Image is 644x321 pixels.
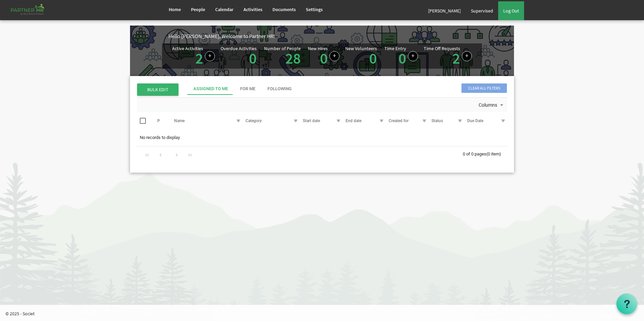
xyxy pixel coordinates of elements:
span: P [157,118,160,123]
div: Total number of active people in Partner HR [264,46,302,66]
a: 2 [452,49,460,68]
div: Time Entry [384,46,406,51]
td: No records to display [137,131,507,144]
div: Go to previous page [156,150,165,159]
a: [PERSON_NAME] [423,1,466,20]
div: New Volunteers [345,46,377,51]
div: Number of active time off requests [424,46,472,66]
span: Created for [389,118,409,123]
a: Supervised [466,1,498,20]
span: Documents [272,6,296,12]
a: Create a new time off request [462,51,472,61]
p: © 2025 - Societ [5,310,644,317]
a: Create a new Activity [205,51,215,61]
span: End date [346,118,361,123]
span: Calendar [215,6,233,12]
div: New Hires [308,46,328,51]
div: Number of active Activities in Partner HR [172,46,215,66]
div: tab-header [187,83,558,95]
span: Category [246,118,262,123]
div: Following [267,86,292,92]
span: Name [174,118,185,123]
span: Settings [306,6,323,12]
div: Activities assigned to you for which the Due Date is passed [221,46,258,66]
a: Log hours [408,51,418,61]
span: Clear all filters [461,83,507,93]
span: 0 of 0 pages [463,151,486,156]
span: People [191,6,205,12]
div: Active Activities [172,46,203,51]
div: Time Off Requests [424,46,460,51]
div: Assigned To Me [193,86,228,92]
button: Columns [477,101,506,110]
a: 2 [195,49,203,68]
span: Due Date [467,118,483,123]
span: Start date [303,118,320,123]
div: Number of People [264,46,301,51]
div: Overdue Activities [221,46,257,51]
div: Hello [PERSON_NAME], Welcome to Partner HR! [168,32,514,40]
a: 28 [285,49,301,68]
span: Supervised [471,8,493,14]
div: Go to next page [172,150,181,159]
a: 0 [369,49,377,68]
span: Columns [478,101,498,109]
a: Log Out [498,1,524,20]
div: Volunteer hired in the last 7 days [345,46,379,66]
a: 0 [320,49,328,68]
a: 0 [398,49,406,68]
span: BULK EDIT [137,83,179,96]
span: (0 item) [486,151,501,156]
div: Go to first page [143,150,152,159]
span: Activities [244,6,262,12]
span: Status [431,118,443,123]
div: 0 of 0 pages (0 item) [463,146,507,160]
a: 0 [249,49,257,68]
div: Go to last page [185,150,194,159]
span: Home [169,6,181,12]
a: Add new person to Partner HR [329,51,340,61]
div: People hired in the last 7 days [308,46,340,66]
div: For Me [240,86,255,92]
div: Columns [477,98,506,112]
div: Number of Time Entries [384,46,418,66]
